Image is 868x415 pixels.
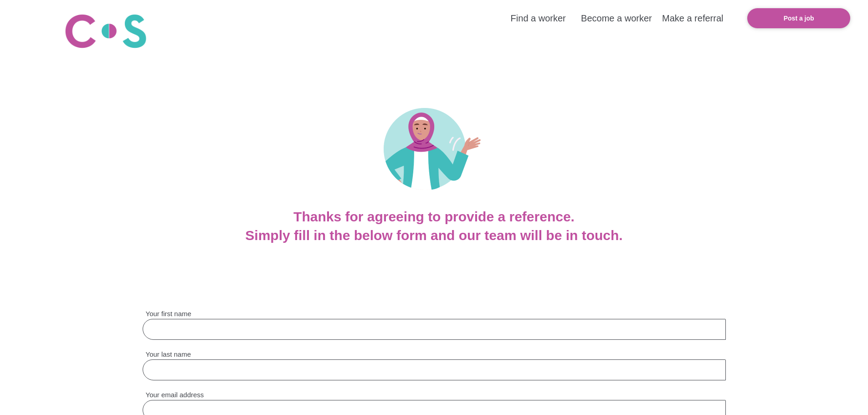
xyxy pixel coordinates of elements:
label: Your email address [143,389,726,400]
a: Find a worker [511,13,566,23]
a: Become a worker [581,13,652,23]
label: Your first name [143,308,726,319]
b: Thanks for agreeing to provide a reference. [293,209,575,224]
a: Make a referral [662,13,724,23]
label: Your last name [143,349,726,359]
b: Simply fill in the below form and our team will be in touch. [245,228,622,243]
a: Post a job [747,8,850,28]
b: Post a job [784,15,814,22]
